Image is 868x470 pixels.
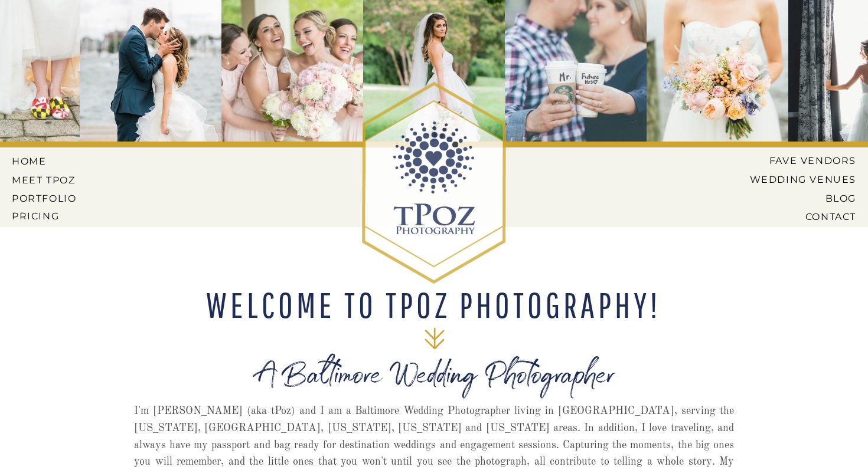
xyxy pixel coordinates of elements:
[12,193,79,203] a: PORTFOLIO
[12,175,76,185] a: MEET tPoz
[12,156,65,166] a: HOME
[167,367,701,406] h1: A Baltimore Wedding Photographer
[740,193,856,203] a: BLOG
[759,155,856,166] a: Fave Vendors
[12,211,79,221] a: Pricing
[763,211,856,222] a: CONTACT
[198,287,668,323] h2: WELCOME TO tPoz Photography!
[732,174,856,185] a: Wedding Venues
